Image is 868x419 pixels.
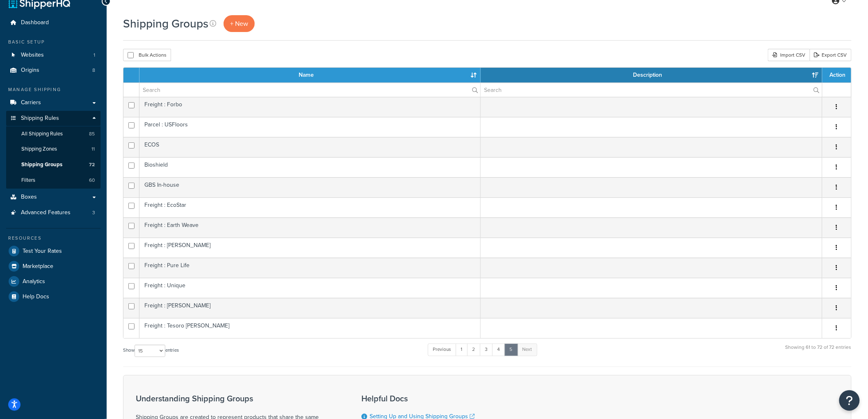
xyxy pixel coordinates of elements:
[139,177,481,197] td: GBS In-house
[123,49,171,61] button: Bulk Actions
[21,67,39,74] span: Origins
[481,83,822,97] input: Search
[135,345,165,357] select: Showentries
[23,263,53,270] span: Marketplace
[21,146,57,153] span: Shipping Zones
[6,48,101,63] li: Websites
[21,99,41,106] span: Carriers
[21,19,49,26] span: Dashboard
[6,205,101,220] a: Advanced Features 3
[6,142,101,157] li: Shipping Zones
[517,343,537,356] a: Next
[139,197,481,218] td: Freight : EcoStar
[136,394,341,403] h3: Understanding Shipping Groups
[23,293,49,300] span: Help Docs
[139,238,481,258] td: Freight : [PERSON_NAME]
[6,63,101,78] a: Origins 8
[91,146,95,153] span: 11
[139,218,481,238] td: Freight : Earth Weave
[21,194,37,201] span: Boxes
[21,52,44,59] span: Websites
[89,161,95,168] span: 72
[6,157,101,172] a: Shipping Groups 72
[89,177,95,184] span: 60
[6,15,101,30] a: Dashboard
[6,63,101,78] li: Origins
[6,244,101,259] a: Test Your Rates
[6,274,101,289] a: Analytics
[21,161,62,168] span: Shipping Groups
[456,343,468,356] a: 1
[6,111,101,189] li: Shipping Rules
[6,259,101,274] a: Marketplace
[139,117,481,137] td: Parcel : USFloors
[6,142,101,157] a: Shipping Zones 11
[6,126,101,142] a: All Shipping Rules 85
[92,209,95,216] span: 3
[139,278,481,298] td: Freight : Unique
[224,15,255,32] a: + New
[6,190,101,205] a: Boxes
[6,95,101,110] a: Carriers
[6,39,101,46] div: Basic Setup
[139,83,480,97] input: Search
[94,52,95,59] span: 1
[6,86,101,93] div: Manage Shipping
[480,343,493,356] a: 3
[139,258,481,278] td: Freight : Pure Life
[6,111,101,126] a: Shipping Rules
[21,131,63,137] span: All Shipping Rules
[23,278,45,285] span: Analytics
[6,235,101,242] div: Resources
[810,49,852,61] a: Export CSV
[139,318,481,338] td: Freight : Tesoro [PERSON_NAME]
[139,97,481,117] td: Freight : Forbo
[768,49,810,61] div: Import CSV
[92,67,95,74] span: 8
[786,343,852,360] div: Showing 61 to 72 of 72 entries
[21,177,35,184] span: Filters
[481,68,822,82] th: Description: activate to sort column ascending
[6,48,101,63] a: Websites 1
[6,157,101,172] li: Shipping Groups
[492,343,505,356] a: 4
[89,131,95,137] span: 85
[6,289,101,304] a: Help Docs
[139,298,481,318] td: Freight : [PERSON_NAME]
[123,345,179,357] label: Show entries
[21,115,59,122] span: Shipping Rules
[21,209,71,216] span: Advanced Features
[123,16,208,32] h1: Shipping Groups
[6,205,101,220] li: Advanced Features
[23,248,62,255] span: Test Your Rates
[839,390,860,411] button: Open Resource Center
[822,68,851,82] th: Action
[139,157,481,177] td: Bioshield
[361,394,504,403] h3: Helpful Docs
[428,343,457,356] a: Previous
[467,343,481,356] a: 2
[505,343,518,356] a: 5
[230,19,248,28] span: + New
[139,68,481,82] th: Name: activate to sort column ascending
[6,173,101,188] li: Filters
[6,173,101,188] a: Filters 60
[6,126,101,142] li: All Shipping Rules
[139,137,481,157] td: ECOS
